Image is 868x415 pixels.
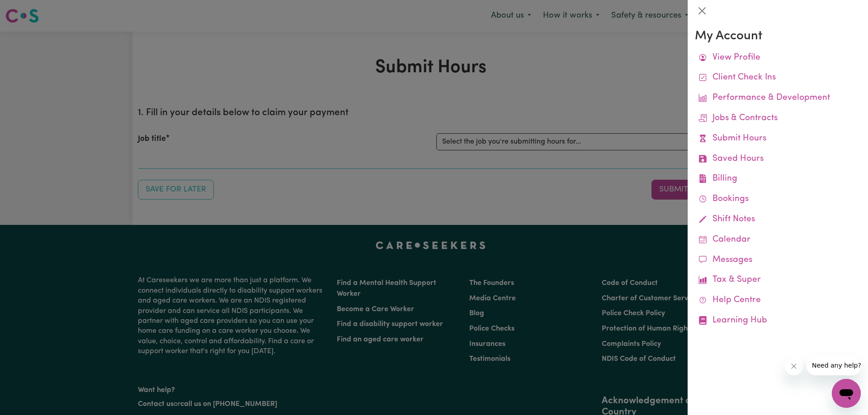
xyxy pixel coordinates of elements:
[832,379,861,408] iframe: Button to launch messaging window
[695,250,861,270] a: Messages
[695,129,861,149] a: Submit Hours
[807,355,861,375] iframe: Message from company
[695,189,861,210] a: Bookings
[695,270,861,290] a: Tax & Super
[695,149,861,169] a: Saved Hours
[695,29,861,44] h3: My Account
[695,68,861,88] a: Client Check Ins
[5,6,55,14] span: Need any help?
[695,48,861,68] a: View Profile
[695,290,861,311] a: Help Centre
[695,210,861,230] a: Shift Notes
[695,311,861,331] a: Learning Hub
[695,4,709,18] button: Close
[695,108,861,129] a: Jobs & Contracts
[785,357,803,375] iframe: Close message
[695,88,861,108] a: Performance & Development
[695,169,861,189] a: Billing
[695,230,861,250] a: Calendar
